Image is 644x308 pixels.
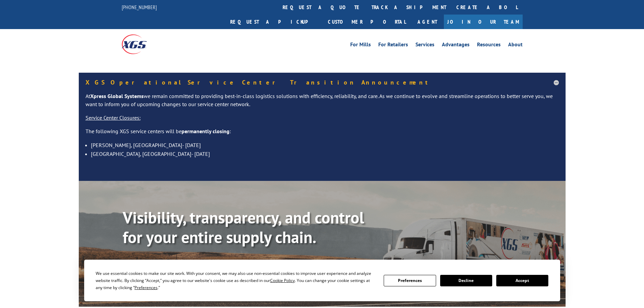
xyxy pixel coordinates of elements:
[86,127,559,141] p: The following XGS service centers will be :
[91,141,559,149] li: [PERSON_NAME], [GEOGRAPHIC_DATA]- [DATE]
[91,149,559,158] li: [GEOGRAPHIC_DATA], [GEOGRAPHIC_DATA]- [DATE]
[496,275,548,286] button: Accept
[508,42,523,49] a: About
[90,93,144,99] strong: Xpress Global Systems
[323,15,411,29] a: Customer Portal
[477,42,501,49] a: Resources
[350,42,371,49] a: For Mills
[84,260,560,301] div: Cookie Consent Prompt
[415,42,434,49] a: Services
[442,42,470,49] a: Advantages
[86,92,559,114] p: At we remain committed to providing best-in-class logistics solutions with efficiency, reliabilit...
[135,285,158,290] span: Preferences
[225,15,323,29] a: Request a pickup
[86,114,141,121] u: Service Center Closures:
[378,42,408,49] a: For Retailers
[440,275,492,286] button: Decline
[270,278,295,283] span: Cookie Policy
[384,275,436,286] button: Preferences
[444,15,523,29] a: Join Our Team
[86,79,559,86] h5: XGS Operational Service Center Transition Announcement
[96,270,376,291] div: We use essential cookies to make our site work. With your consent, we may also use non-essential ...
[182,128,230,135] strong: permanently closing
[122,4,157,10] a: [PHONE_NUMBER]
[411,15,444,29] a: Agent
[123,207,364,247] b: Visibility, transparency, and control for your entire supply chain.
